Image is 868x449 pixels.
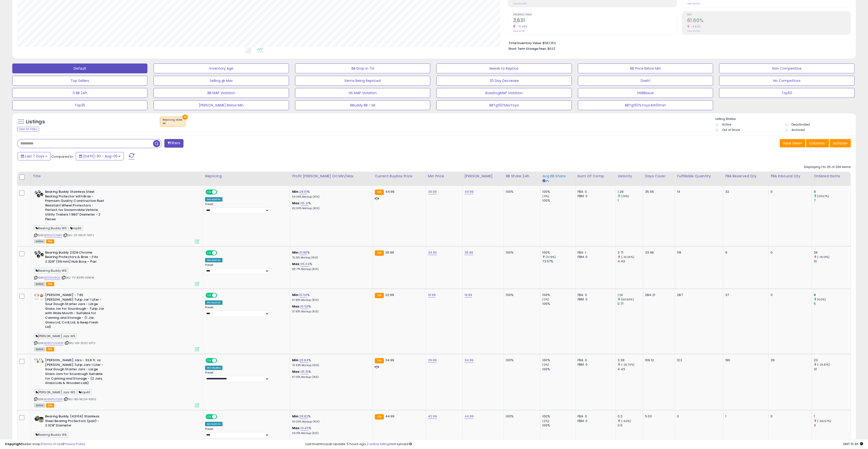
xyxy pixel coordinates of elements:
a: 35.21 [301,201,309,206]
strong: Copyright [5,442,23,446]
span: All listings currently available for purchase on Amazon [34,282,45,286]
div: FBA inbound Qty [771,174,810,179]
a: 31.45 [301,426,309,431]
a: B01D52C9BW [44,233,62,237]
span: Ordered Items [513,13,676,16]
b: Max: [292,262,301,266]
small: FBA [375,250,384,256]
div: 0.5 [618,423,643,428]
span: Last 7 Days [25,154,44,159]
small: (-60%) [621,419,631,423]
small: (28.57%) [817,194,829,198]
button: Default [12,64,147,73]
div: 33.96 [645,250,671,255]
div: Repricing [205,174,288,179]
a: 28.61 [299,189,307,194]
a: 44.99 [465,189,474,194]
div: Profit [PERSON_NAME] on Min/Max [292,174,371,179]
img: 51BwJzIbTzL._SL40_.jpg [34,250,44,258]
a: 34.90 [428,250,437,255]
div: 5.00 [645,414,671,419]
button: HSBBIssue [578,88,713,98]
span: All listings currently available for purchase on Amazon [34,403,45,408]
button: Non Competitive [719,64,854,73]
button: Filters [164,139,183,148]
div: BB Share 24h. [506,174,538,179]
button: Inventory Age [154,64,289,73]
span: Columns [809,141,825,146]
a: 29.99 [428,358,437,363]
div: 0 [771,250,808,255]
span: All listings currently available for purchase on Amazon [34,239,45,244]
a: B01D54I8Q0 [44,276,61,280]
div: % [292,358,369,367]
div: % [292,414,369,423]
span: ROI [687,13,851,16]
div: 196 [725,358,765,362]
small: (-16.13%) [817,255,829,259]
div: [PERSON_NAME] [465,174,502,179]
p: 88.77% Markup (ROI) [292,268,369,271]
div: % [292,201,369,210]
span: 36.99 [385,250,394,255]
div: % [292,262,369,271]
button: [PERSON_NAME] Below Min [154,100,289,110]
a: 39.99 [428,189,437,194]
div: 0 [771,414,808,419]
div: 100% [542,367,575,372]
button: Top25 [12,100,147,110]
p: 37.83% Markup (ROI) [292,298,369,302]
button: [DATE]-30 - Aug-05 [76,152,124,160]
div: ASIN: [34,190,199,243]
b: Max: [292,201,301,205]
div: 3.29 [618,358,643,362]
div: 4.43 [618,259,643,264]
span: | SKU: NG-NC0A-83E0 [64,397,96,401]
div: 0 [677,414,719,419]
li: $587,153 [508,40,847,46]
small: Prev: 64.72% [687,30,700,33]
div: % [292,293,369,302]
small: Prev: 39.10% [687,2,700,5]
b: Max: [292,426,301,430]
button: BBTgt50%Yoyo4Hr10min [578,100,713,110]
div: Last InventoryLab Update: 5 hours ago, not synced. [305,442,863,447]
small: (-25.73%) [621,363,634,367]
button: Columns [806,139,829,147]
b: Short Term Storage Fees: [508,47,547,51]
label: Active [722,122,731,127]
div: 26 [814,250,851,255]
div: Win BuyBox [205,366,222,370]
small: Prev: $34,802 [513,2,527,5]
b: Min: [292,358,299,362]
div: 118 [677,250,719,255]
div: 100% [542,293,575,297]
a: 42.99 [428,414,437,419]
p: 37.83% Markup (ROI) [292,310,369,313]
button: Items Being Repriced [295,76,430,86]
div: Ordered Items [814,174,849,179]
button: BBTgt50%NoYoyo [436,100,571,110]
div: 100% [542,423,575,428]
a: 36.99 [465,250,473,255]
a: 35.04 [301,262,310,267]
span: Bearing Buddy WS [34,268,68,273]
div: 4.43 [618,367,643,372]
p: 76.59% Markup (ROI) [292,364,369,367]
div: 284.21 [645,293,671,297]
div: 100% [506,414,536,419]
span: OFF [216,293,224,297]
div: 9 [725,250,765,255]
div: 0.71 [618,302,643,306]
small: (60%) [817,297,826,301]
label: Out of Stock [722,128,740,132]
a: 15.56 [301,304,309,309]
h2: 3,631 [513,18,676,24]
button: BossDogMAP Violation [436,88,571,98]
small: (0%) [542,194,549,198]
div: 7 [814,198,851,203]
div: on [163,122,183,125]
div: % [292,304,369,313]
span: 44.99 [385,189,394,194]
span: OFF [216,359,224,363]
